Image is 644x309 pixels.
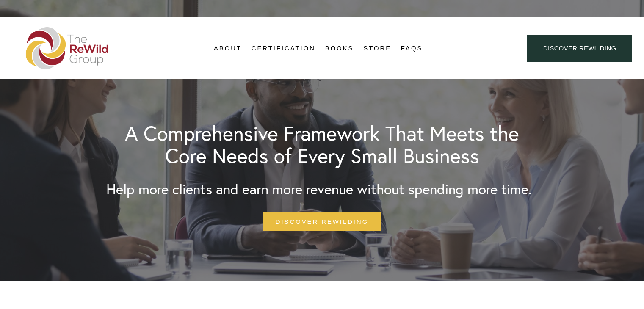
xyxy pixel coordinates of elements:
a: About [214,42,242,55]
img: The ReWild Group [26,27,109,69]
h3: Help more clients and earn more revenue without spending more time. [106,182,532,197]
a: Discover Rewilding [263,212,381,231]
a: FAQs [401,42,423,55]
a: Certification [252,42,315,55]
a: Books [325,42,354,55]
a: Store [363,42,391,55]
h1: A Comprehensive Framework That Meets the Core Needs of Every Small Business [106,122,538,167]
a: Discover ReWilding [527,35,632,62]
